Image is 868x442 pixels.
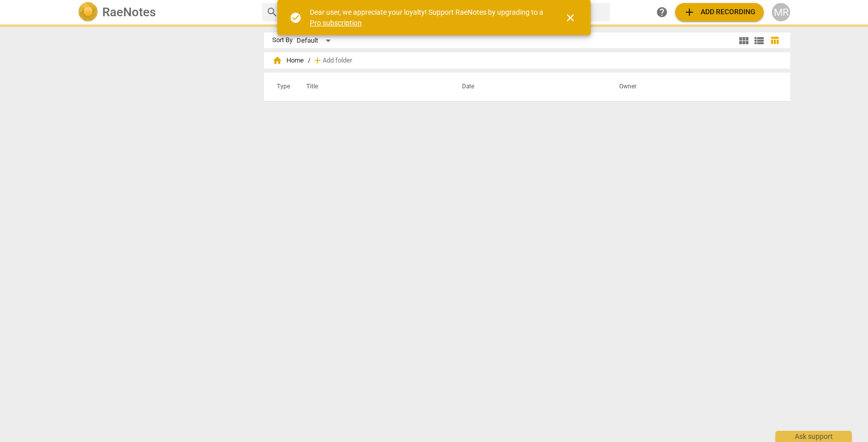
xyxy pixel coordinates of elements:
[775,431,852,442] div: Ask support
[312,55,323,66] span: add
[736,33,751,48] button: Tile view
[450,73,607,101] th: Date
[272,37,293,44] div: Sort By
[767,33,782,48] button: Table view
[564,12,576,24] span: close
[266,6,278,18] span: search
[269,73,294,101] th: Type
[323,57,352,65] span: Add folder
[558,6,583,30] button: Close
[78,2,98,22] img: Logo
[294,73,450,101] th: Title
[290,12,302,24] span: check_circle
[751,33,767,48] button: List view
[683,6,756,18] span: Add recording
[656,6,668,18] span: help
[675,3,764,21] button: Upload
[770,36,779,45] span: table_chart
[297,33,334,49] div: Default
[772,3,790,21] button: MR
[607,73,779,101] th: Owner
[653,3,671,21] a: Help
[753,35,765,47] span: view_list
[272,55,304,66] span: Home
[102,5,156,19] h2: RaeNotes
[310,19,362,27] a: Pro subscription
[683,6,696,18] span: add
[78,2,254,22] a: LogoRaeNotes
[738,35,750,47] span: view_module
[308,57,310,65] span: /
[310,7,546,28] div: Dear user, we appreciate your loyalty! Support RaeNotes by upgrading to a
[272,55,282,66] span: home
